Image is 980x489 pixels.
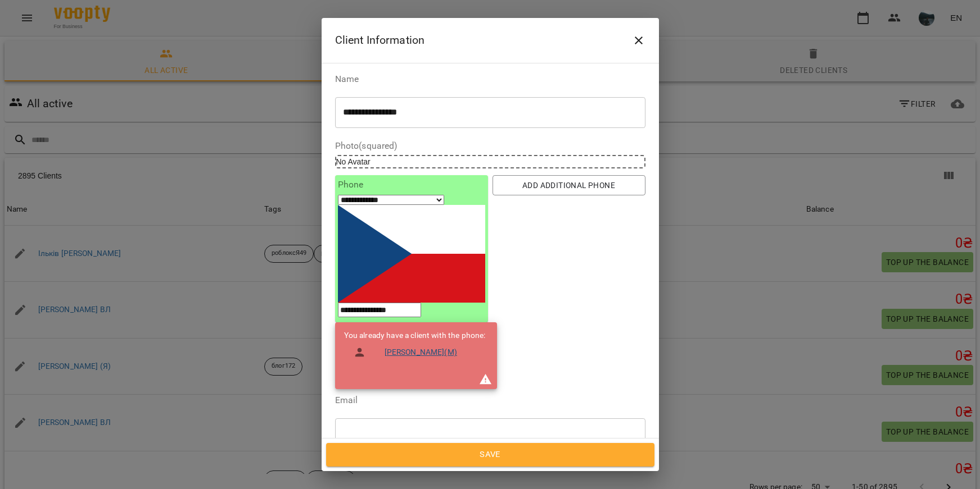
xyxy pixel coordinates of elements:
[338,447,642,462] span: Save
[625,27,652,54] button: Close
[502,179,636,192] span: Add additional phone
[335,31,425,49] h6: Client Information
[338,195,444,205] select: Phone number country
[336,157,371,166] span: No Avatar
[493,175,645,195] button: Add additional phone
[335,75,645,84] label: Name
[335,396,645,405] label: Email
[344,330,486,368] ul: You already have a client with the phone:
[338,205,485,303] img: Czech Republic
[385,347,457,358] a: [PERSON_NAME](М)
[338,180,485,189] label: Phone
[326,443,654,467] button: Save
[335,141,645,150] label: Photo(squared)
